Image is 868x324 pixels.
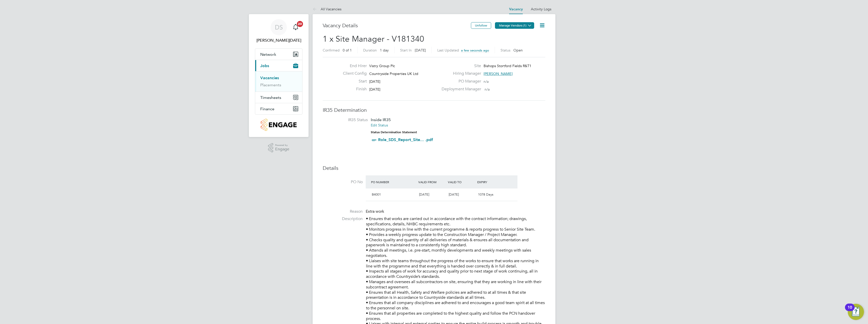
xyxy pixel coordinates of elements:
label: Deployment Manager [439,87,481,92]
span: Countryside Properties UK Ltd [369,71,418,76]
span: Jobs [260,63,269,68]
label: Client Config [339,71,367,76]
span: 1078 Days [478,192,493,197]
span: 1 x Site Manager - V181340 [323,34,424,44]
h3: Details [323,165,545,171]
button: Timesheets [255,92,302,103]
label: Confirmed [323,48,340,52]
a: All Vacancies [313,7,341,11]
span: Open [513,48,523,52]
button: Finance [255,103,302,114]
label: Hiring Manager [439,71,481,76]
a: Powered byEngage [268,143,290,153]
label: Status [501,48,510,52]
span: n/a [484,79,489,84]
label: Description [323,216,363,222]
span: 0 of 1 [343,48,352,52]
span: Powered by [275,143,289,147]
a: Vacancies [260,75,279,80]
a: 20 [291,19,301,35]
label: Reason [323,209,363,214]
nav: Main navigation [249,14,309,137]
strong: Status Determination Statement [371,130,417,134]
span: Inside IR35 [371,117,391,122]
span: [DATE] [369,79,380,84]
span: [PERSON_NAME] [484,71,513,76]
span: a few seconds ago [461,48,489,52]
a: Role_SDS_Report_Site... .pdf [378,137,433,142]
a: Vacancy [509,7,523,11]
h3: IR35 Determination [323,107,545,113]
span: Daniel Silvester [255,37,302,43]
img: countryside-properties-logo-retina.png [261,119,296,131]
span: Bishops Stortford Fields R&T1 [484,64,531,68]
label: End Hirer [339,63,367,69]
label: PO No [323,179,363,185]
span: Timesheets [260,95,281,100]
button: Network [255,49,302,60]
span: DS [275,24,283,31]
button: Jobs [255,60,302,71]
div: PO Number [370,177,417,186]
label: Start [339,79,367,84]
label: Last Updated [437,48,459,52]
label: Site [439,63,481,69]
span: Vistry Group Plc [369,64,395,68]
div: Expiry [476,177,506,186]
div: 10 [848,307,852,314]
div: Valid To [447,177,476,186]
a: DS[PERSON_NAME][DATE] [255,19,302,43]
span: Engage [275,147,289,151]
div: Jobs [255,71,302,92]
span: [DATE] [415,48,426,52]
label: Finish [339,87,367,92]
span: n/a [485,87,490,92]
span: Network [260,52,276,57]
label: PO Manager [439,79,481,84]
a: Activity Logs [531,7,551,11]
span: Finance [260,106,274,111]
h3: Vacancy Details [323,22,471,29]
span: 20 [297,21,303,27]
div: Valid From [417,177,447,186]
button: Open Resource Center, 10 new notifications [848,304,864,320]
a: Edit Status [371,123,388,127]
span: [DATE] [419,192,429,197]
span: [DATE] [449,192,459,197]
label: IR35 Status [328,117,368,123]
button: Manage Vendors (1) [495,22,534,29]
span: 1 day [380,48,389,52]
a: Placements [260,83,281,87]
span: Extra work [366,209,384,214]
label: Duration [363,48,377,52]
label: Start In [400,48,412,52]
a: Go to home page [255,119,302,131]
button: Unfollow [471,22,491,29]
span: B4001 [372,192,381,197]
span: [DATE] [369,87,380,92]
